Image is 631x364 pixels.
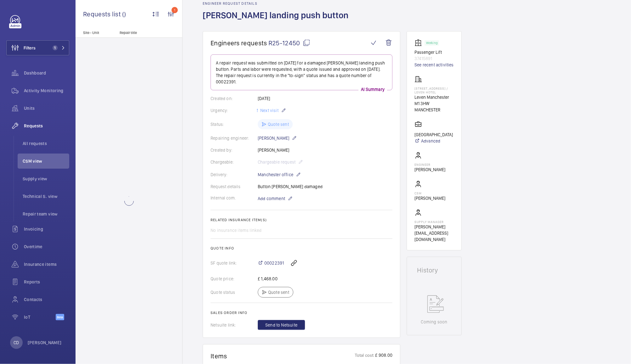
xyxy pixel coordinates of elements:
[24,45,36,51] span: Filters
[53,45,58,50] span: 1
[414,39,425,47] img: elevator.svg
[24,123,69,129] span: Requests
[6,40,69,55] button: Filters1
[426,42,437,44] p: Working
[259,108,279,113] span: Next visit
[203,9,352,31] h1: [PERSON_NAME] landing push button
[414,138,453,144] a: Advanced
[265,322,297,328] span: Send to Netsuite
[24,70,69,76] span: Dashboard
[211,311,392,315] h2: Sales order info
[414,220,454,224] p: Supply manager
[414,94,454,100] p: Leven Manchester
[211,218,392,222] h2: Related insurance item(s)
[24,105,69,111] span: Units
[203,1,352,6] h2: Engineer request details
[258,320,305,330] button: Send to Netsuite
[24,87,69,94] span: Activity Monitoring
[56,314,64,320] span: Beta
[211,246,392,250] h2: Quote info
[23,193,69,199] span: Technical S. view
[24,314,56,320] span: IoT
[24,296,69,303] span: Contacts
[23,158,69,164] span: CSM view
[414,100,454,113] p: M1 3HW MANCHESTER
[23,140,69,147] span: All requests
[23,176,69,182] span: Supply view
[24,244,69,250] span: Overtime
[414,62,454,68] a: See recent activities
[414,55,454,62] p: 37415891
[258,171,301,178] p: Manchester office
[258,134,297,142] p: [PERSON_NAME]
[24,261,69,267] span: Insurance items
[414,224,454,243] p: [PERSON_NAME][EMAIL_ADDRESS][DOMAIN_NAME]
[264,260,284,266] span: 00022391
[24,226,69,232] span: Invoicing
[414,132,453,138] p: [GEOGRAPHIC_DATA]
[216,60,387,85] p: A repair request was submitted on [DATE] for a damaged [PERSON_NAME] landing push button. Parts a...
[258,195,285,202] span: Add comment
[211,352,227,360] h1: Items
[14,339,19,346] p: CD
[414,195,445,201] p: [PERSON_NAME]
[24,279,69,285] span: Reports
[358,86,387,92] p: AI Summary
[268,39,310,47] span: R25-12450
[83,10,122,18] span: Requests list
[23,211,69,217] span: Repair team view
[211,39,267,47] span: Engineers requests
[28,339,62,346] p: [PERSON_NAME]
[414,49,454,55] p: Passenger Lift
[421,319,447,325] p: Coming soon
[76,31,117,35] p: Site - Unit
[414,163,445,166] p: Engineer
[417,267,451,273] h1: History
[414,191,445,195] p: CSM
[375,352,392,360] p: £ 908.00
[414,87,454,94] p: [STREET_ADDRESS] / leven hotel
[120,31,161,35] p: Repair title
[414,166,445,173] p: [PERSON_NAME]
[355,352,375,360] p: Total cost:
[258,260,284,266] a: 00022391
